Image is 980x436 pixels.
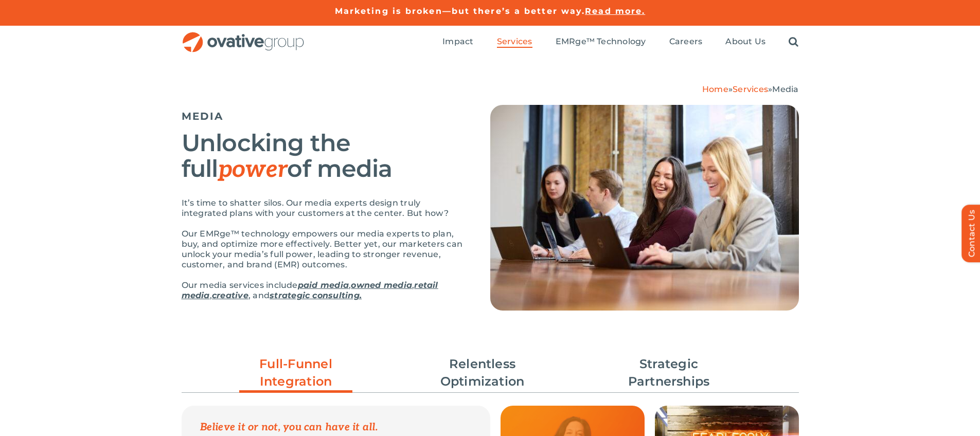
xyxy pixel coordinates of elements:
[182,280,438,300] a: retail media
[182,130,465,183] h2: Unlocking the full of media
[556,37,646,48] a: EMRge™ Technology
[426,355,539,390] a: Relentless Optimization
[182,31,305,41] a: OG_Full_horizontal_RGB
[490,105,799,311] img: Media – Hero
[556,37,646,47] span: EMRge™ Technology
[182,280,465,301] p: Our media services include , , , , and
[182,229,465,270] p: Our EMRge™ technology empowers our media experts to plan, buy, and optimize more effectively. Bet...
[298,280,349,290] a: paid media
[182,110,465,122] h5: MEDIA
[212,290,248,300] a: creative
[442,37,473,47] span: Impact
[351,280,412,290] a: owned media
[669,37,703,48] a: Careers
[182,350,799,395] ul: Post Filters
[182,198,465,219] p: It’s time to shatter silos. Our media experts design truly integrated plans with your customers a...
[733,84,768,94] a: Services
[335,6,585,16] a: Marketing is broken—but there’s a better way.
[702,84,799,94] span: » »
[218,155,288,184] em: power
[612,355,725,390] a: Strategic Partnerships
[442,37,473,48] a: Impact
[725,37,765,48] a: About Us
[585,6,645,16] a: Read more.
[772,84,798,94] span: Media
[270,290,362,300] a: strategic consulting.
[200,422,472,432] p: Believe it or not, you can have it all.
[669,37,703,47] span: Careers
[442,26,798,59] nav: Menu
[497,37,532,47] span: Services
[239,355,352,395] a: Full-Funnel Integration
[497,37,532,48] a: Services
[702,84,728,94] a: Home
[725,37,765,47] span: About Us
[789,37,798,48] a: Search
